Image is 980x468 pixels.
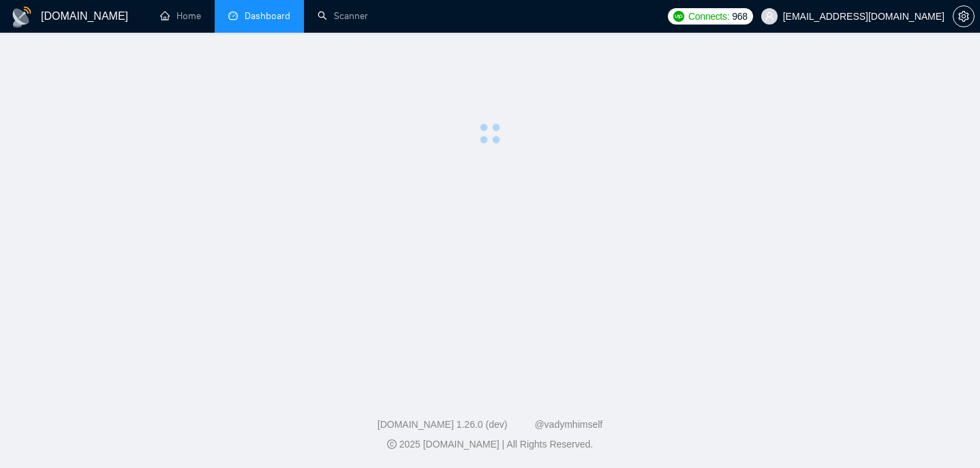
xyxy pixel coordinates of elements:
[245,10,290,22] span: Dashboard
[953,11,975,22] a: setting
[11,6,33,28] img: logo
[11,437,969,452] div: 2025 [DOMAIN_NAME] | All Rights Reserved.
[160,10,201,22] a: homeHome
[387,439,397,449] span: copyright
[673,11,684,22] img: upwork-logo.png
[534,419,602,430] a: @vadymhimself
[688,9,729,24] span: Connects:
[228,11,238,20] span: dashboard
[765,12,774,21] span: user
[378,419,508,430] a: [DOMAIN_NAME] 1.26.0 (dev)
[953,5,975,27] button: setting
[953,11,974,22] span: setting
[732,9,747,24] span: 968
[318,10,368,22] a: searchScanner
